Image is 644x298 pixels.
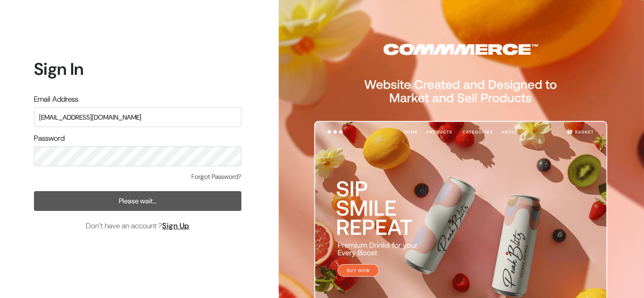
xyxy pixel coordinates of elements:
[34,59,241,79] h1: Sign In
[162,221,190,231] a: Sign Up
[34,133,65,144] label: Password
[34,191,241,211] button: Please wait…
[191,172,241,182] a: Forgot Password?
[86,220,190,232] span: Don’t have an account ?
[34,94,78,105] label: Email Address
